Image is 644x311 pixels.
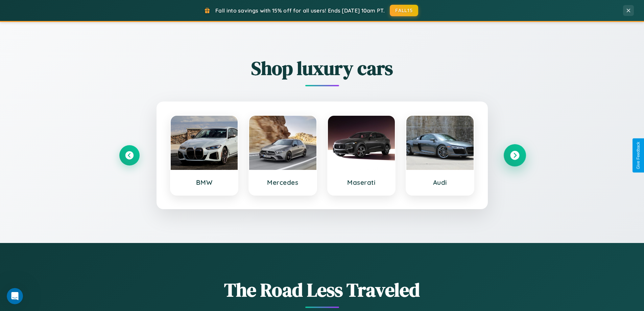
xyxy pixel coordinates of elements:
[335,178,388,186] h3: Maserati
[177,178,231,186] h3: BMW
[256,178,310,186] h3: Mercedes
[215,7,385,14] span: Fall into savings with 15% off for all users! Ends [DATE] 10am PT.
[390,5,418,16] button: FALL15
[119,277,525,303] h1: The Road Less Traveled
[413,178,467,186] h3: Audi
[636,142,641,169] div: Give Feedback
[7,288,23,304] iframe: Intercom live chat
[119,55,525,81] h2: Shop luxury cars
